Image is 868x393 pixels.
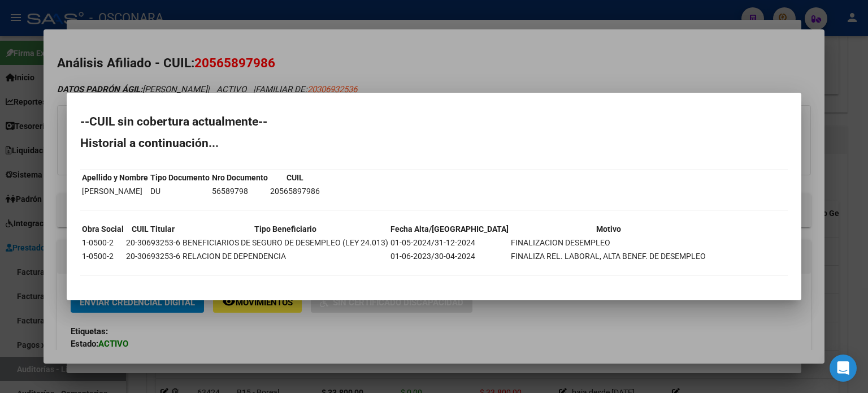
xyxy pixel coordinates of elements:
th: Nro Documento [211,171,268,184]
td: [PERSON_NAME] [81,185,149,197]
div: Open Intercom Messenger [830,355,857,382]
th: Tipo Documento [150,171,210,184]
td: FINALIZACION DESEMPLEO [510,236,706,249]
td: 20565897986 [270,185,320,197]
td: RELACION DE DEPENDENCIA [182,250,389,262]
td: FINALIZA REL. LABORAL, ALTA BENEF. DE DESEMPLEO [510,250,706,262]
th: CUIL [270,171,320,184]
td: 1-0500-2 [81,236,124,249]
td: DU [150,185,210,197]
td: 01-06-2023/30-04-2024 [390,250,509,262]
td: BENEFICIARIOS DE SEGURO DE DESEMPLEO (LEY 24.013) [182,236,389,249]
th: Motivo [510,223,706,235]
h2: --CUIL sin cobertura actualmente-- [80,116,788,127]
th: Tipo Beneficiario [182,223,389,235]
h2: Historial a continuación... [80,137,788,149]
td: 56589798 [211,185,268,197]
th: Obra Social [81,223,124,235]
td: 20-30693253-6 [125,250,181,262]
td: 20-30693253-6 [125,236,181,249]
th: Apellido y Nombre [81,171,149,184]
th: CUIL Titular [125,223,181,235]
td: 1-0500-2 [81,250,124,262]
td: 01-05-2024/31-12-2024 [390,236,509,249]
th: Fecha Alta/[GEOGRAPHIC_DATA] [390,223,509,235]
